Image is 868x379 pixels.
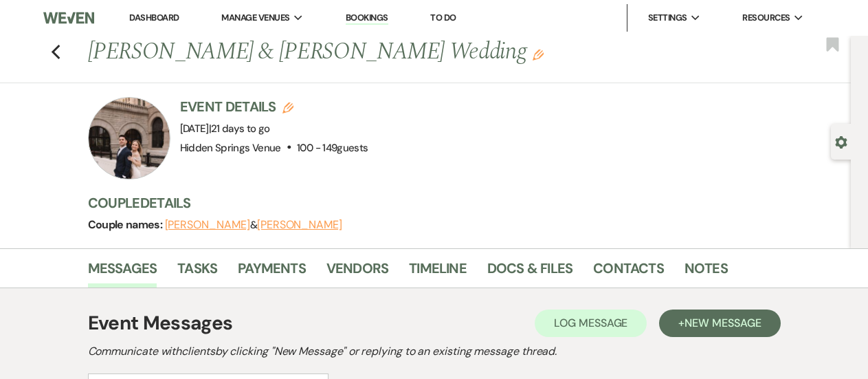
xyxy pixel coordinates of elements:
span: Resources [742,11,790,25]
button: Log Message [535,310,647,337]
a: Vendors [326,257,388,288]
h1: Event Messages [88,309,233,338]
span: Settings [648,11,687,25]
span: 100 - 149 guests [297,141,368,155]
button: Edit [533,48,544,61]
span: Manage Venues [221,11,289,25]
a: Dashboard [129,12,179,23]
span: Log Message [554,316,627,330]
h3: Couple Details [88,193,838,213]
button: Open lead details [835,135,847,148]
span: | [209,122,270,136]
button: [PERSON_NAME] [257,219,342,230]
img: Weven Logo [43,3,94,32]
a: Docs & Files [487,257,572,288]
a: Payments [238,257,306,288]
button: +New Message [659,310,780,337]
button: [PERSON_NAME] [165,219,250,230]
span: 21 days to go [211,122,270,136]
a: Bookings [346,12,388,25]
span: [DATE] [180,122,270,136]
span: Couple names: [88,217,165,232]
a: Timeline [409,257,467,288]
a: Tasks [177,257,217,288]
a: To Do [430,12,456,23]
a: Messages [88,257,157,288]
span: & [165,218,342,232]
a: Contacts [593,257,664,288]
a: Notes [685,257,728,288]
span: New Message [685,316,761,330]
h1: [PERSON_NAME] & [PERSON_NAME] Wedding [88,36,693,69]
h2: Communicate with clients by clicking "New Message" or replying to an existing message thread. [88,343,781,360]
h3: Event Details [180,97,368,116]
span: Hidden Springs Venue [180,141,281,155]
